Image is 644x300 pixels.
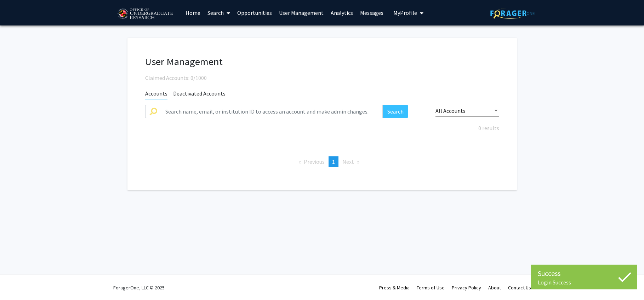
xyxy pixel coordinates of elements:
span: Deactivated Accounts [173,90,226,99]
span: 1 [332,158,335,165]
span: All Accounts [435,107,466,114]
a: Analytics [327,0,357,25]
a: Press & Media [379,284,410,291]
a: About [488,284,501,291]
a: Terms of Use [417,284,445,291]
span: Accounts [145,90,167,99]
img: University of Maryland Logo [115,5,175,23]
div: Success [538,268,630,279]
div: ForagerOne, LLC © 2025 [113,275,165,300]
a: Privacy Policy [452,284,481,291]
a: Search [204,0,234,25]
input: Search name, email, or institution ID to access an account and make admin changes. [161,105,383,118]
a: Messages [357,0,387,25]
a: Opportunities [234,0,275,25]
a: Contact Us [508,284,531,291]
span: Previous [304,158,325,165]
h1: User Management [145,56,499,68]
a: User Management [275,0,327,25]
span: My Profile [393,9,417,16]
span: Next [342,158,354,165]
div: Claimed Accounts: 0/1000 [145,74,499,82]
button: Search [383,105,408,118]
a: Home [182,0,204,25]
div: 0 results [140,124,505,132]
ul: Pagination [145,156,499,167]
div: Login Success [538,279,630,286]
img: ForagerOne Logo [490,8,535,19]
